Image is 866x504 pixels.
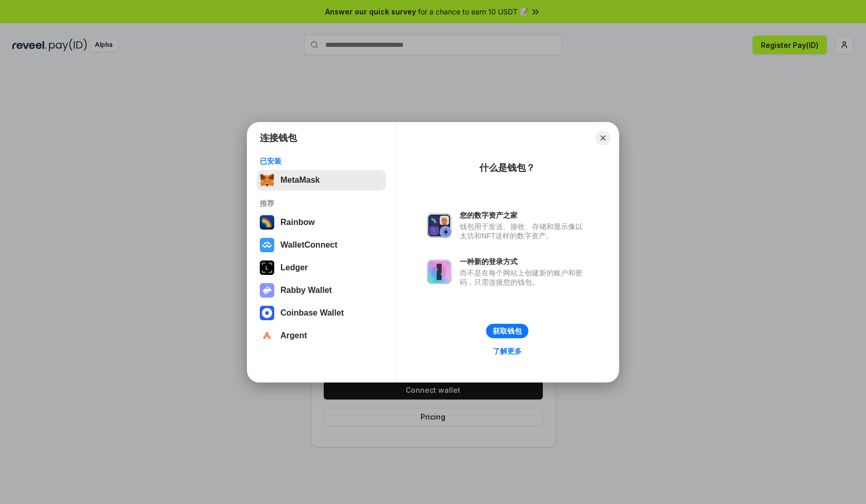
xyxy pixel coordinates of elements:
[280,308,344,318] div: Coinbase Wallet
[260,260,274,275] img: svg+xml,%3Csvg%20xmlns%3D%22http%3A%2F%2Fwww.w3.org%2F2000%2Fsvg%22%20width%3D%2228%22%20height%3...
[257,257,386,278] button: Ledger
[260,132,297,144] h1: 连接钱包
[260,306,274,320] img: svg+xml,%3Csvg%20width%3D%2228%22%20height%3D%2228%22%20viewBox%3D%220%200%2028%2028%22%20fill%3D...
[260,283,274,298] img: svg+xml,%3Csvg%20xmlns%3D%22http%3A%2F%2Fwww.w3.org%2F2000%2Fsvg%22%20fill%3D%22none%22%20viewBox...
[260,328,274,343] img: svg+xml,%3Csvg%20width%3D%2228%22%20height%3D%2228%22%20viewBox%3D%220%200%2028%2028%22%20fill%3D...
[257,303,386,323] button: Coinbase Wallet
[280,331,307,340] div: Argent
[257,212,386,233] button: Rainbow
[460,257,588,266] div: 一种新的登录方式
[460,268,588,287] div: 而不是在每个网站上创建新的账户和密码，只需连接您的钱包。
[427,259,452,284] img: svg+xml,%3Csvg%20xmlns%3D%22http%3A%2F%2Fwww.w3.org%2F2000%2Fsvg%22%20fill%3D%22none%22%20viewBox...
[260,157,383,166] div: 已安装
[280,286,332,295] div: Rabby Wallet
[493,326,522,336] div: 获取钱包
[479,162,535,174] div: 什么是钱包？
[257,325,386,346] button: Argent
[260,173,274,187] img: svg+xml,%3Csvg%20fill%3D%22none%22%20height%3D%2233%22%20viewBox%3D%220%200%2035%2033%22%20width%...
[260,238,274,252] img: svg+xml,%3Csvg%20width%3D%2228%22%20height%3D%2228%22%20viewBox%3D%220%200%2028%2028%22%20fill%3D...
[280,176,320,185] div: MetaMask
[280,263,308,272] div: Ledger
[427,213,452,238] img: svg+xml,%3Csvg%20xmlns%3D%22http%3A%2F%2Fwww.w3.org%2F2000%2Fsvg%22%20fill%3D%22none%22%20viewBox...
[493,346,522,356] div: 了解更多
[460,222,588,240] div: 钱包用于发送、接收、存储和显示像以太坊和NFT这样的数字资产。
[487,344,528,358] a: 了解更多
[280,218,315,227] div: Rainbow
[280,240,338,250] div: WalletConnect
[460,211,588,220] div: 您的数字资产之家
[260,199,383,208] div: 推荐
[596,131,610,145] button: Close
[486,324,528,338] button: 获取钱包
[257,280,386,301] button: Rabby Wallet
[257,170,386,190] button: MetaMask
[260,215,274,230] img: svg+xml,%3Csvg%20width%3D%22120%22%20height%3D%22120%22%20viewBox%3D%220%200%20120%20120%22%20fil...
[257,235,386,255] button: WalletConnect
